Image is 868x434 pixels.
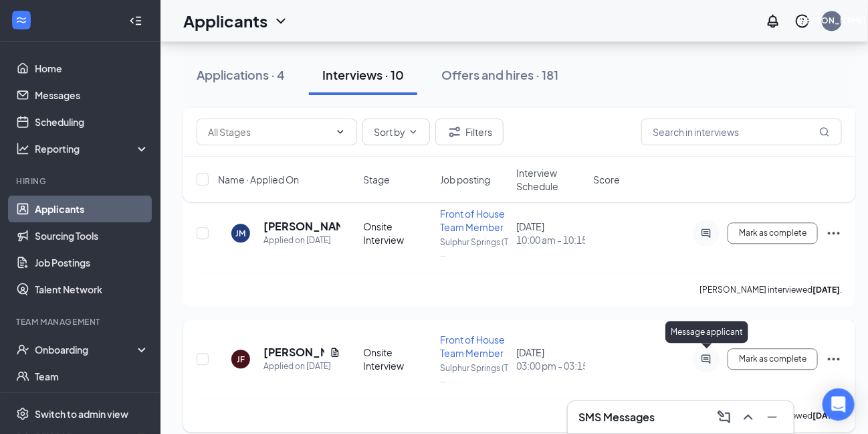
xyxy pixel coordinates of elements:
[819,127,830,137] svg: MagnifyingGlass
[263,234,340,247] div: Applied on [DATE]
[699,284,842,295] p: [PERSON_NAME] interviewed .
[517,220,586,246] div: [DATE]
[362,119,430,145] button: Sort byChevronDown
[740,409,756,425] svg: ChevronUp
[728,348,818,370] button: Mark as complete
[440,208,505,233] span: Front of House Team Member
[517,359,586,372] span: 03:00 pm - 03:15 pm
[435,119,504,145] button: Filter Filters
[273,13,289,29] svg: ChevronDown
[237,354,245,365] div: JF
[16,175,146,187] div: Hiring
[16,407,29,421] svg: Settings
[714,407,735,428] button: ComposeMessage
[728,222,818,244] button: Mark as complete
[826,351,842,367] svg: Ellipses
[236,228,246,239] div: JM
[826,225,842,241] svg: Ellipses
[739,228,806,238] span: Mark as complete
[440,334,505,359] span: Front of House Team Member
[794,13,810,29] svg: QuestionInfo
[16,316,146,328] div: Team Management
[35,390,149,417] a: Documents
[363,173,390,186] span: Stage
[15,13,28,27] svg: WorkstreamLogo
[798,15,867,26] div: [PERSON_NAME]
[698,228,714,238] svg: ActiveChat
[441,66,558,83] div: Offers and hires · 181
[35,276,149,303] a: Talent Network
[812,411,840,421] b: [DATE]
[738,407,759,428] button: ChevronUp
[374,127,405,137] span: Sort by
[35,196,149,222] a: Applicants
[129,14,142,27] svg: Collapse
[578,410,655,425] h3: SMS Messages
[593,173,620,186] span: Score
[218,173,299,186] span: Name · Applied On
[35,343,138,356] div: Onboarding
[16,142,29,155] svg: Analysis
[35,249,149,276] a: Job Postings
[263,345,324,360] h5: [PERSON_NAME]
[440,173,490,186] span: Job posting
[440,362,509,385] p: Sulphur Springs (T ...
[812,285,840,295] b: [DATE]
[517,233,586,246] span: 10:00 am - 10:15 am
[35,108,149,135] a: Scheduling
[35,363,149,390] a: Team
[765,13,781,29] svg: Notifications
[698,354,714,364] svg: ActiveChat
[208,125,330,139] input: All Stages
[716,409,732,425] svg: ComposeMessage
[823,388,855,421] div: Open Intercom Messenger
[322,66,404,83] div: Interviews · 10
[363,346,432,372] div: Onsite Interview
[330,347,340,358] svg: Document
[762,407,783,428] button: Minimize
[35,55,149,82] a: Home
[363,220,432,246] div: Onsite Interview
[35,82,149,108] a: Messages
[35,407,128,421] div: Switch to admin view
[183,9,267,32] h1: Applicants
[197,66,285,83] div: Applications · 4
[641,119,842,145] input: Search in interviews
[517,166,586,193] span: Interview Schedule
[665,321,748,343] div: Message applicant
[335,127,346,137] svg: ChevronDown
[263,360,340,373] div: Applied on [DATE]
[739,354,806,364] span: Mark as complete
[263,219,340,234] h5: [PERSON_NAME]
[440,236,509,259] p: Sulphur Springs (T ...
[447,124,463,140] svg: Filter
[408,127,419,137] svg: ChevronDown
[35,142,150,155] div: Reporting
[764,409,780,425] svg: Minimize
[35,222,149,249] a: Sourcing Tools
[517,346,586,372] div: [DATE]
[16,343,29,356] svg: UserCheck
